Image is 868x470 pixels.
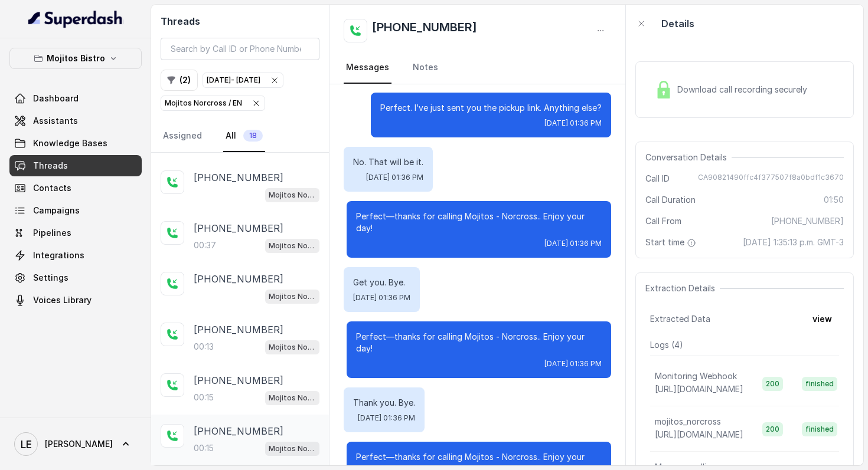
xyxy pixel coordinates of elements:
[33,182,71,194] span: Contacts
[645,173,670,185] span: Call ID
[33,160,68,172] span: Threads
[655,429,743,439] span: [URL][DOMAIN_NAME]
[33,249,84,261] span: Integrations
[33,205,80,216] span: Campaigns
[802,377,837,391] span: finished
[805,308,839,330] button: view
[655,81,673,98] img: Lock Icon
[645,152,732,163] span: Conversation Details
[33,93,79,104] span: Dashboard
[33,272,68,284] span: Settings
[771,215,844,227] span: [PHONE_NUMBER]
[372,19,477,42] h2: [PHONE_NUMBER]
[194,170,283,185] p: [PHONE_NUMBER]
[353,397,415,409] p: Thank you. Bye.
[243,130,263,142] span: 18
[353,293,410,303] span: [DATE] 01:36 PM
[194,341,214,353] p: 00:13
[762,422,783,436] span: 200
[9,110,142,132] a: Assistants
[645,194,696,206] span: Call Duration
[161,70,198,91] button: (2)
[161,120,204,152] a: Assigned
[47,51,105,65] p: Mojitos Bistro
[269,443,316,455] p: Mojitos Norcross / EN
[21,438,32,451] text: LE
[698,173,844,185] span: CA90821490ffc4f377507f8a0bdf1c3670
[353,156,423,168] p: No. That will be it.
[207,74,260,86] div: [DATE] - [DATE]
[358,413,415,423] span: [DATE] 01:36 PM
[194,373,283,387] p: [PHONE_NUMBER]
[165,97,242,109] p: Mojitos Norcross / EN
[344,52,612,84] nav: Tabs
[645,215,681,227] span: Call From
[203,73,283,88] button: [DATE]- [DATE]
[9,245,142,266] a: Integrations
[194,221,283,235] p: [PHONE_NUMBER]
[380,102,602,114] p: Perfect. I’ve just sent you the pickup link. Anything else?
[9,48,142,69] button: Mojitos Bistro
[544,359,602,369] span: [DATE] 01:36 PM
[356,211,602,234] p: Perfect—thanks for calling Mojitos - Norcross.. Enjoy your day!
[650,339,839,351] p: Logs ( 4 )
[9,222,142,244] a: Pipelines
[677,84,812,96] span: Download call recording securely
[33,294,92,306] span: Voices Library
[9,290,142,311] a: Voices Library
[410,52,440,84] a: Notes
[269,341,316,353] p: Mojitos Norcross / EN
[194,323,283,337] p: [PHONE_NUMBER]
[194,272,283,286] p: [PHONE_NUMBER]
[645,236,699,248] span: Start time
[366,173,423,182] span: [DATE] 01:36 PM
[9,155,142,176] a: Threads
[194,442,214,454] p: 00:15
[802,422,837,436] span: finished
[353,277,410,288] p: Get you. Bye.
[269,291,316,303] p: Mojitos Norcross / EN
[194,239,216,251] p: 00:37
[161,14,319,28] h2: Threads
[762,377,783,391] span: 200
[161,120,319,152] nav: Tabs
[161,96,265,111] button: Mojitos Norcross / EN
[33,115,78,127] span: Assistants
[9,267,142,288] a: Settings
[650,313,710,325] span: Extracted Data
[9,133,142,154] a: Knowledge Bases
[655,384,743,394] span: [URL][DOMAIN_NAME]
[28,9,123,28] img: light.svg
[344,52,391,84] a: Messages
[655,416,721,428] p: mojitos_norcross
[194,392,214,403] p: 00:15
[661,17,694,31] p: Details
[544,239,602,248] span: [DATE] 01:36 PM
[161,38,319,60] input: Search by Call ID or Phone Number
[269,240,316,252] p: Mojitos Norcross / EN
[33,227,71,239] span: Pipelines
[9,178,142,199] a: Contacts
[33,137,107,149] span: Knowledge Bases
[743,236,844,248] span: [DATE] 1:35:13 p.m. GMT-3
[9,200,142,221] a: Campaigns
[223,120,265,152] a: All18
[45,438,113,450] span: [PERSON_NAME]
[824,194,844,206] span: 01:50
[269,392,316,404] p: Mojitos Norcross / EN
[645,282,720,294] span: Extraction Details
[655,370,737,382] p: Monitoring Webhook
[9,88,142,109] a: Dashboard
[269,189,316,201] p: Mojitos Norcross / EN
[194,424,283,438] p: [PHONE_NUMBER]
[356,331,602,354] p: Perfect—thanks for calling Mojitos - Norcross.. Enjoy your day!
[9,428,142,461] a: [PERSON_NAME]
[544,119,602,128] span: [DATE] 01:36 PM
